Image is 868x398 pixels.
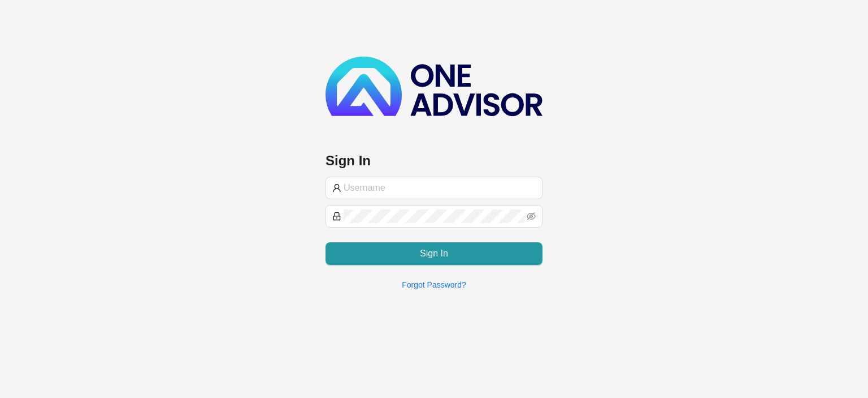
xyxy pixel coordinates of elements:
[325,57,542,116] img: b89e593ecd872904241dc73b71df2e41-logo-dark.svg
[332,183,341,192] span: user
[420,247,448,260] span: Sign In
[527,212,536,221] span: eye-invisible
[325,242,542,265] button: Sign In
[325,152,542,170] h3: Sign In
[344,181,536,195] input: Username
[402,280,466,289] a: Forgot Password?
[332,212,341,221] span: lock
